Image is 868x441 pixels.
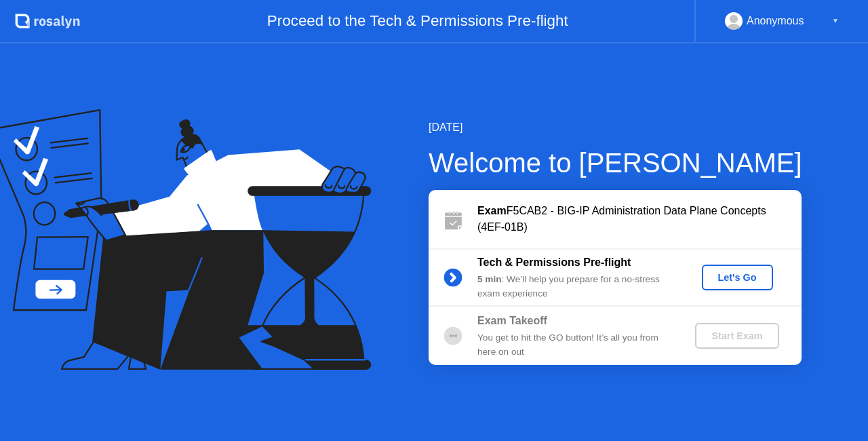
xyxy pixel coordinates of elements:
b: Tech & Permissions Pre-flight [477,256,631,268]
div: You get to hit the GO button! It’s all you from here on out [477,331,673,359]
div: Let's Go [707,272,768,283]
button: Start Exam [695,323,778,349]
b: Exam Takeoff [477,315,547,326]
b: Exam [477,205,507,216]
div: Welcome to [PERSON_NAME] [429,142,802,183]
div: [DATE] [429,119,802,136]
div: F5CAB2 - BIG-IP Administration Data Plane Concepts (4EF-01B) [477,203,802,235]
div: Anonymous [747,12,804,30]
div: ▼ [832,12,839,30]
button: Let's Go [702,265,773,290]
b: 5 min [477,274,502,284]
div: Start Exam [701,330,773,341]
div: : We’ll help you prepare for a no-stress exam experience [477,273,673,301]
